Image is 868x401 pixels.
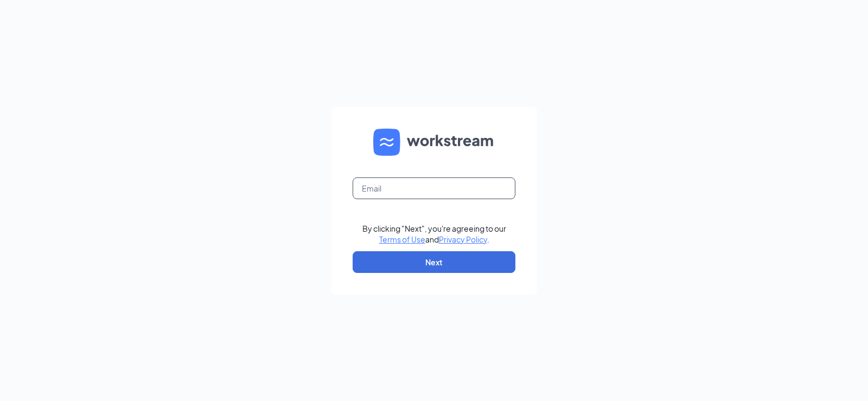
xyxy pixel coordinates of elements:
a: Terms of Use [379,234,425,244]
div: By clicking "Next", you're agreeing to our and . [362,223,506,245]
img: WS logo and Workstream text [373,129,495,156]
button: Next [353,251,515,273]
input: Email [353,177,515,199]
a: Privacy Policy [439,234,487,244]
